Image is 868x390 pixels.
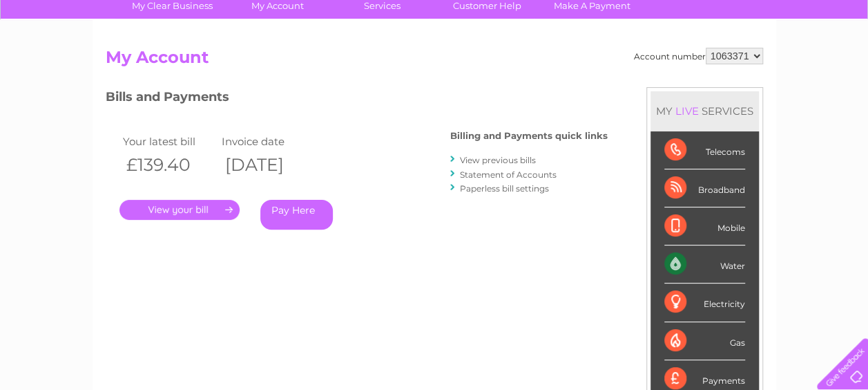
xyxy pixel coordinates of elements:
[625,59,651,69] a: Water
[664,169,745,207] div: Broadband
[748,59,768,69] a: Blog
[119,200,240,220] a: .
[260,200,333,230] a: Pay Here
[659,59,690,69] a: Energy
[608,7,703,24] a: 0333 014 3131
[460,183,549,194] a: Paperless bill settings
[650,91,759,131] div: MY SERVICES
[673,104,702,118] div: LIVE
[106,48,763,74] h2: My Account
[218,151,318,179] th: [DATE]
[450,131,608,141] h4: Billing and Payments quick links
[664,284,745,322] div: Electricity
[664,245,745,284] div: Water
[822,59,855,69] a: Log out
[664,207,745,245] div: Mobile
[664,322,745,360] div: Gas
[776,59,810,69] a: Contact
[218,132,318,151] td: Invoice date
[30,36,101,78] img: logo.png
[664,131,745,169] div: Telecoms
[698,59,740,69] a: Telecoms
[108,8,761,67] div: Clear Business is a trading name of Verastar Limited (registered in [GEOGRAPHIC_DATA] No. 3667643...
[460,169,557,180] a: Statement of Accounts
[119,132,219,151] td: Your latest bill
[119,151,219,179] th: £139.40
[106,87,608,111] h3: Bills and Payments
[634,48,763,64] div: Account number
[460,155,536,165] a: View previous bills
